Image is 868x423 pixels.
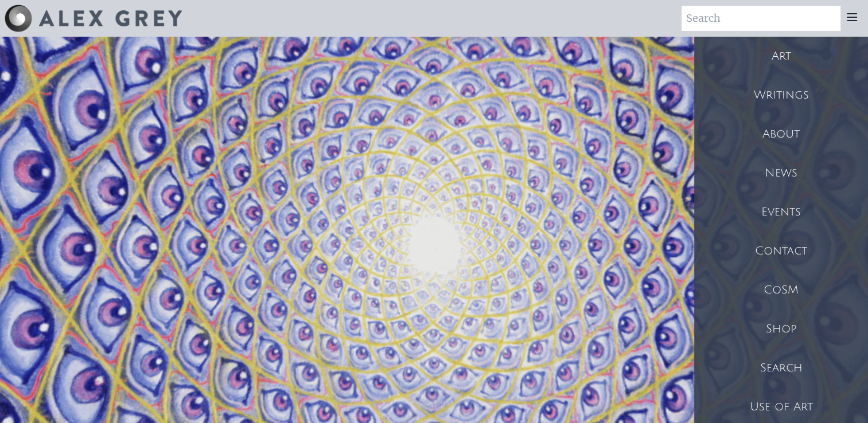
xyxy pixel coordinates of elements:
input: Search [682,6,840,31]
a: Contact [694,232,868,271]
a: Search [694,348,868,387]
a: About [694,115,868,154]
a: Shop [694,310,868,348]
a: News [694,154,868,193]
a: Writings [694,76,868,115]
a: Art [694,37,868,76]
a: Events [694,193,868,232]
a: CoSM [694,271,868,310]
